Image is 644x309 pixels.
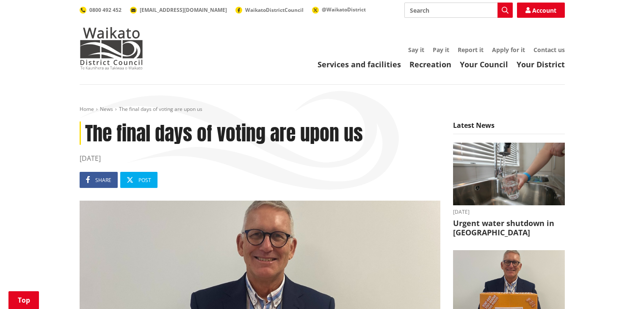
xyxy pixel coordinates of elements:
[312,6,366,13] a: @WaikatoDistrict
[408,46,424,54] a: Say it
[80,121,440,145] h1: The final days of voting are upon us
[119,105,202,113] span: The final days of voting are upon us
[80,153,440,163] time: [DATE]
[517,3,565,18] a: Account
[453,219,565,237] h3: Urgent water shutdown in [GEOGRAPHIC_DATA]
[409,59,451,69] a: Recreation
[95,177,111,184] span: Share
[453,143,565,237] a: [DATE] Urgent water shutdown in [GEOGRAPHIC_DATA]
[80,27,143,69] img: Waikato District Council - Te Kaunihera aa Takiwaa o Waikato
[492,46,525,54] a: Apply for it
[453,121,565,134] h5: Latest News
[120,172,158,188] a: Post
[322,6,366,13] span: @WaikatoDistrict
[460,59,508,69] a: Your Council
[100,105,113,113] a: News
[8,291,39,309] a: Top
[80,106,565,113] nav: breadcrumb
[453,210,565,215] time: [DATE]
[433,46,449,54] a: Pay it
[245,6,304,14] span: WaikatoDistrictCouncil
[318,59,401,69] a: Services and facilities
[517,59,565,69] a: Your District
[130,6,227,14] a: [EMAIL_ADDRESS][DOMAIN_NAME]
[80,172,118,188] a: Share
[80,6,122,14] a: 0800 492 452
[533,46,565,54] a: Contact us
[140,6,227,14] span: [EMAIL_ADDRESS][DOMAIN_NAME]
[458,46,484,54] a: Report it
[453,143,565,206] img: water image
[404,3,513,18] input: Search input
[89,6,122,14] span: 0800 492 452
[235,6,304,14] a: WaikatoDistrictCouncil
[80,105,94,113] a: Home
[138,177,151,184] span: Post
